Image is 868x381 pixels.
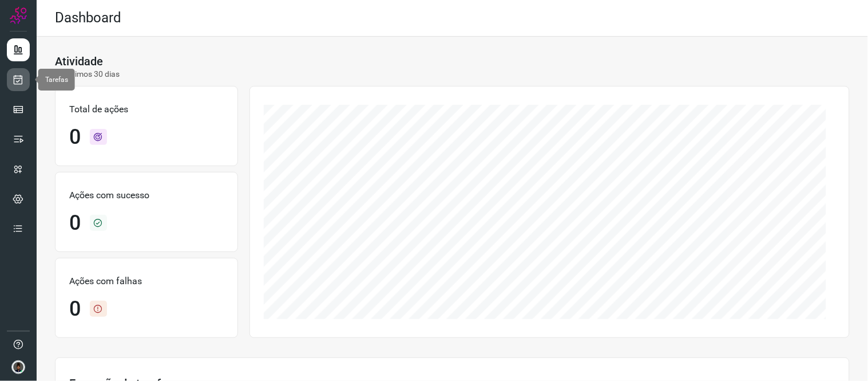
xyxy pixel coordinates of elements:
[69,188,224,202] p: Ações com sucesso
[69,297,81,321] h1: 0
[11,360,25,374] img: d44150f10045ac5288e451a80f22ca79.png
[55,54,103,68] h3: Atividade
[55,68,120,80] p: Últimos 30 dias
[69,125,81,150] h1: 0
[55,10,121,26] h2: Dashboard
[69,274,224,288] p: Ações com falhas
[45,76,68,84] span: Tarefas
[10,7,27,24] img: Logo
[69,211,81,235] h1: 0
[69,103,224,116] p: Total de ações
